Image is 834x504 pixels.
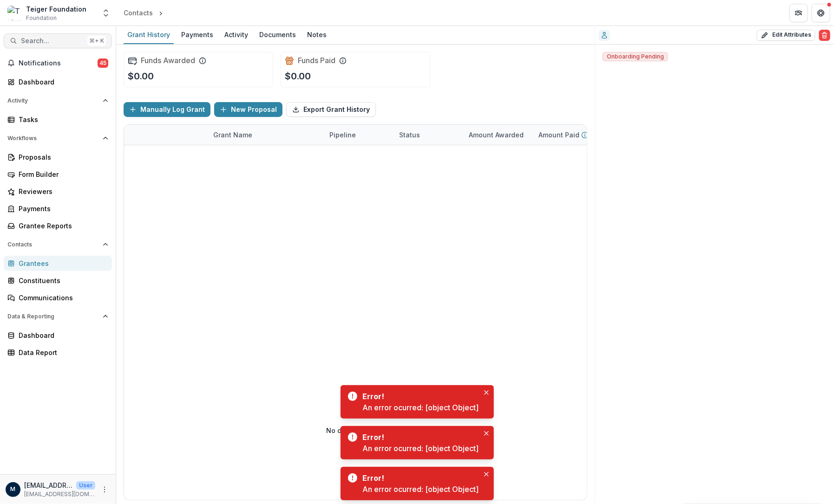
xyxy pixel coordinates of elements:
[286,102,376,117] button: Export Grant History
[98,58,108,68] span: 45
[87,36,106,46] div: ⌘ + K
[76,481,95,490] p: User
[4,345,112,360] a: Data Report
[124,8,153,18] div: Contacts
[24,480,72,490] p: [EMAIL_ADDRESS][DOMAIN_NAME]
[124,102,210,117] button: Manually Log Grant
[7,241,99,248] span: Contacts
[256,26,300,44] a: Documents
[463,130,529,140] div: Amount Awarded
[7,6,22,20] img: Teiger Foundation
[603,52,668,61] span: Onboarding Pending
[208,125,324,145] div: Grant Name
[99,484,110,495] button: More
[363,402,479,413] div: An error ocurred: [object Object]
[303,26,330,44] a: Notes
[324,125,394,145] div: Pipeline
[4,93,112,108] button: Open Activity
[533,125,603,145] div: Amount Paid
[221,28,252,41] div: Activity
[19,276,105,285] div: Constituents
[26,4,86,14] div: Teiger Foundation
[298,56,335,65] h2: Funds Paid
[19,330,105,340] div: Dashboard
[394,130,426,140] div: Status
[463,125,533,145] div: Amount Awarded
[124,28,174,41] div: Grant History
[4,56,112,71] button: Notifications45
[4,273,112,288] a: Constituents
[481,469,492,480] button: Close
[221,26,252,44] a: Activity
[4,290,112,305] a: Communications
[327,426,385,435] p: No data available
[177,26,217,44] a: Payments
[19,204,105,213] div: Payments
[19,293,105,303] div: Communications
[4,201,112,216] a: Payments
[214,102,282,117] button: New Proposal
[19,221,105,231] div: Grantee Reports
[128,69,154,83] p: $0.00
[11,486,16,492] div: mpeach@teigerfoundation.org
[303,28,330,41] div: Notes
[19,152,105,162] div: Proposals
[757,30,815,41] button: Edit Attributes
[4,131,112,146] button: Open Workflows
[120,6,172,19] nav: breadcrumb
[7,313,99,320] span: Data & Reporting
[4,149,112,165] a: Proposals
[4,309,112,324] button: Open Data & Reporting
[141,56,195,65] h2: Funds Awarded
[4,184,112,199] a: Reviewers
[481,428,492,439] button: Close
[812,4,830,22] button: Get Help
[363,472,475,484] div: Error!
[4,33,112,48] button: Search...
[124,26,174,44] a: Grant History
[256,28,300,41] div: Documents
[819,30,830,41] button: Delete
[24,490,95,498] p: [EMAIL_ADDRESS][DOMAIN_NAME]
[285,69,311,83] p: $0.00
[4,328,112,343] a: Dashboard
[19,348,105,357] div: Data Report
[19,187,105,196] div: Reviewers
[7,97,99,104] span: Activity
[19,77,105,87] div: Dashboard
[4,237,112,252] button: Open Contacts
[363,443,479,454] div: An error ocurred: [object Object]
[4,74,112,90] a: Dashboard
[19,258,105,268] div: Grantees
[4,256,112,271] a: Grantees
[26,14,57,22] span: Foundation
[4,218,112,233] a: Grantee Reports
[19,115,105,124] div: Tasks
[19,169,105,179] div: Form Builder
[363,432,475,443] div: Error!
[538,130,579,140] p: Amount Paid
[363,391,475,402] div: Error!
[4,112,112,127] a: Tasks
[363,484,479,495] div: An error ocurred: [object Object]
[7,135,99,142] span: Workflows
[481,387,492,398] button: Close
[21,37,84,45] span: Search...
[394,125,463,145] div: Status
[99,4,112,22] button: Open entity switcher
[120,6,157,19] a: Contacts
[4,167,112,182] a: Form Builder
[208,130,258,140] div: Grant Name
[177,28,217,41] div: Payments
[19,59,98,67] span: Notifications
[789,4,808,22] button: Partners
[324,130,361,140] div: Pipeline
